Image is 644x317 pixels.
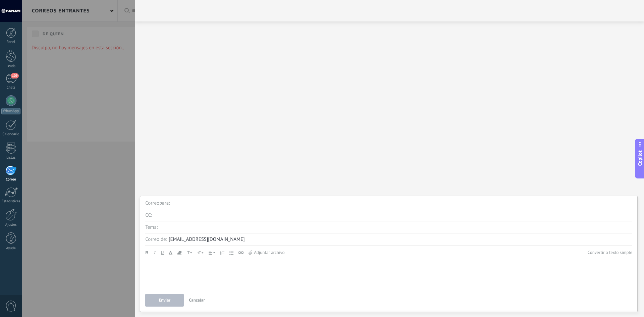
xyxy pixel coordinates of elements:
div: Tema: [145,224,158,231]
div: Correo [1,177,21,182]
button: Cancelar [186,294,208,307]
div: Leads [1,64,21,68]
span: Copilot [637,150,643,166]
span: Letra [186,250,192,255]
span: Color de fuente [169,250,172,255]
button: Subrayado [161,249,164,256]
div: : [169,200,170,207]
span: 109 [11,73,18,78]
div: Ajustes [1,223,21,227]
div: Estadísticas [1,199,21,204]
span: Color de relleno [177,251,181,255]
div: Panel [1,40,21,44]
span: Cancelar [189,297,205,303]
span: [EMAIL_ADDRESS][DOMAIN_NAME] [169,236,245,243]
span: Enviar [159,298,170,303]
div: Listas [1,156,21,160]
button: Lista marcada [229,249,233,256]
button: Cursiva [153,249,156,256]
div: Correo de: [145,236,167,243]
div: Chats [1,86,21,90]
div: CC: [145,212,152,219]
div: Ayuda [1,246,21,251]
span: Adjuntar [238,251,244,254]
button: Lista numerada [220,249,224,256]
button: Convertir a texto simple [588,249,632,256]
span: Tamaño de fuente [197,250,204,255]
label: Adjunto [249,249,284,256]
div: Calendario [1,132,21,137]
button: Negrita [145,249,148,256]
span: Alineación [209,251,215,255]
button: Enviar [145,294,184,307]
div: WhatsApp [1,108,20,114]
div: para [159,200,170,207]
